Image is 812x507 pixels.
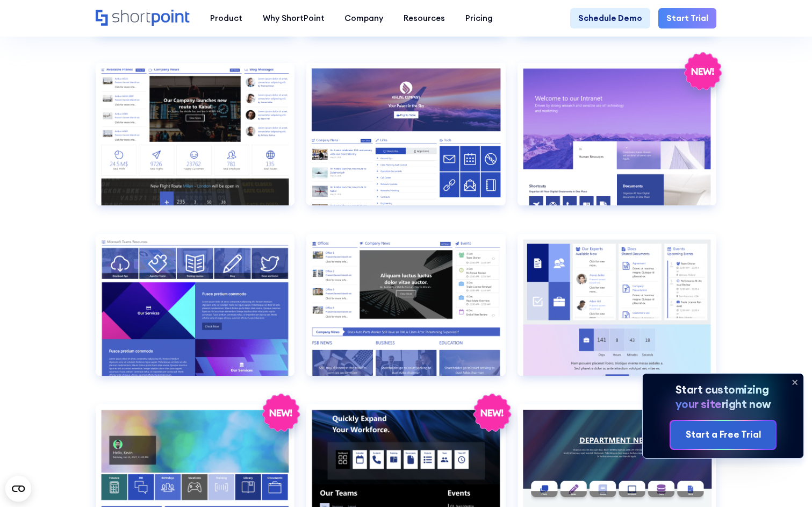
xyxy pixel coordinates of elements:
button: Open CMP widget [5,476,31,502]
div: Pricing [465,12,493,25]
div: Company [344,12,383,25]
div: Start a Free Trial [686,428,761,442]
a: HR 1 [96,234,294,392]
a: Employees Directory 4 [306,63,505,222]
a: Product [200,8,253,28]
a: Pricing [455,8,503,28]
a: HR 2 [306,234,505,392]
a: Home [96,10,190,27]
a: Resources [393,8,455,28]
a: Schedule Demo [570,8,650,28]
a: Employees Directory 3 [96,63,294,222]
iframe: Chat Widget [619,382,812,507]
a: Why ShortPoint [253,8,335,28]
a: Enterprise 1 [518,63,716,222]
a: Start a Free Trial [671,421,775,449]
a: Company [335,8,394,28]
div: Product [210,12,242,25]
div: Why ShortPoint [263,12,325,25]
a: HR 3 [518,234,716,392]
div: Resources [404,12,445,25]
a: Start Trial [658,8,716,28]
